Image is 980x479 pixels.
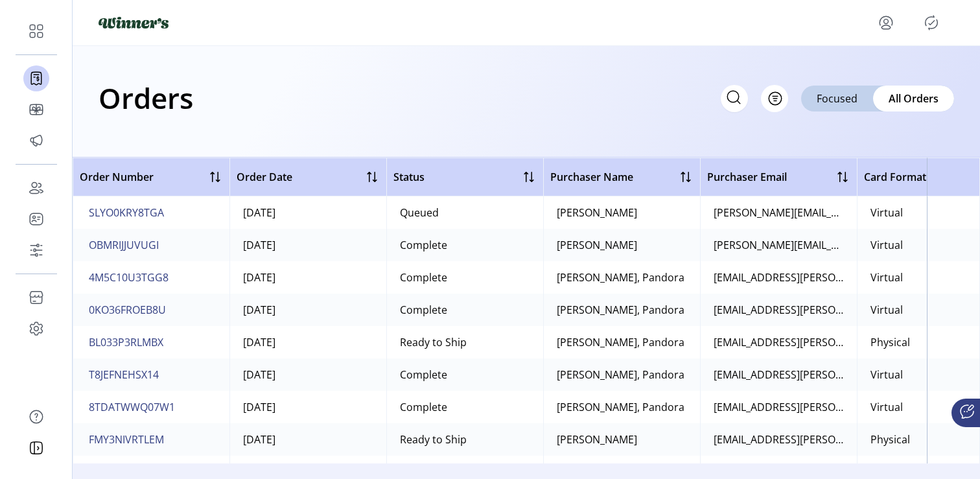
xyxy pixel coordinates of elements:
div: [PERSON_NAME] [557,205,637,220]
div: Complete [400,237,447,253]
button: menu [940,429,961,450]
div: [PERSON_NAME] [557,432,637,447]
button: menu [940,235,961,255]
div: Virtual [870,237,903,253]
div: Virtual [870,205,903,220]
button: T8JEFNEHSX14 [86,364,161,385]
div: [PERSON_NAME], Pandora [557,302,684,318]
div: [EMAIL_ADDRESS][PERSON_NAME][DOMAIN_NAME] [714,302,844,318]
h1: Orders [99,75,193,121]
button: 4M5C10U3TGG8 [86,267,171,288]
div: [PERSON_NAME], Pandora [557,399,684,415]
button: menu [940,267,961,288]
span: T8JEFNEHSX14 [89,367,159,382]
td: [DATE] [229,391,386,423]
td: [DATE] [229,358,386,391]
div: [PERSON_NAME], Pandora [557,367,684,382]
td: [DATE] [229,326,386,358]
div: [EMAIL_ADDRESS][PERSON_NAME][DOMAIN_NAME] [714,334,844,350]
div: [EMAIL_ADDRESS][PERSON_NAME][DOMAIN_NAME] [714,367,844,382]
div: Complete [400,302,447,318]
img: logo [99,17,169,29]
div: Focused [801,86,873,111]
span: All Orders [889,91,939,106]
div: Ready to Ship [400,334,467,350]
div: [EMAIL_ADDRESS][PERSON_NAME][DOMAIN_NAME] [714,399,844,415]
button: menu [940,332,961,353]
div: Complete [400,367,447,382]
span: Card Format [864,169,926,185]
span: SLYO0KRY8TGA [89,205,164,220]
button: menu [940,202,961,223]
div: Complete [400,399,447,415]
span: Purchaser Email [707,169,787,185]
button: menu [940,397,961,417]
td: [DATE] [229,423,386,456]
div: Virtual [870,399,903,415]
td: [DATE] [229,196,386,229]
button: 0KO36FROEB8U [86,299,169,320]
span: Focused [817,91,857,106]
button: FMY3NIVRTLEM [86,429,167,450]
div: Physical [870,432,910,447]
span: FMY3NIVRTLEM [89,432,164,447]
div: Complete [400,270,447,285]
button: menu [876,12,896,33]
span: Purchaser Name [550,169,633,185]
div: Virtual [870,367,903,382]
span: 8TDATWWQ07W1 [89,399,175,415]
button: menu [940,364,961,385]
span: Status [393,169,425,185]
td: [DATE] [229,229,386,261]
div: Virtual [870,302,903,318]
button: BL033P3RLMBX [86,332,166,353]
td: [DATE] [229,294,386,326]
div: Physical [870,334,910,350]
button: SLYO0KRY8TGA [86,202,167,223]
div: Virtual [870,270,903,285]
div: [PERSON_NAME], Pandora [557,270,684,285]
div: [PERSON_NAME], Pandora [557,334,684,350]
td: [DATE] [229,261,386,294]
div: [PERSON_NAME][EMAIL_ADDRESS][PERSON_NAME][DOMAIN_NAME] [714,237,844,253]
span: BL033P3RLMBX [89,334,163,350]
button: Publisher Panel [921,12,942,33]
button: Filter Button [761,85,788,112]
div: [EMAIL_ADDRESS][PERSON_NAME][DOMAIN_NAME] [714,432,844,447]
div: All Orders [873,86,954,111]
span: Order Date [237,169,292,185]
span: OBMRIJJUVUGI [89,237,159,253]
div: Queued [400,205,439,220]
div: [EMAIL_ADDRESS][PERSON_NAME][DOMAIN_NAME] [714,270,844,285]
div: [PERSON_NAME] [557,237,637,253]
div: Ready to Ship [400,432,467,447]
span: 4M5C10U3TGG8 [89,270,169,285]
span: Order Number [80,169,154,185]
button: 8TDATWWQ07W1 [86,397,178,417]
div: [PERSON_NAME][EMAIL_ADDRESS][PERSON_NAME][DOMAIN_NAME] [714,205,844,220]
span: 0KO36FROEB8U [89,302,166,318]
button: OBMRIJJUVUGI [86,235,161,255]
button: menu [940,299,961,320]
